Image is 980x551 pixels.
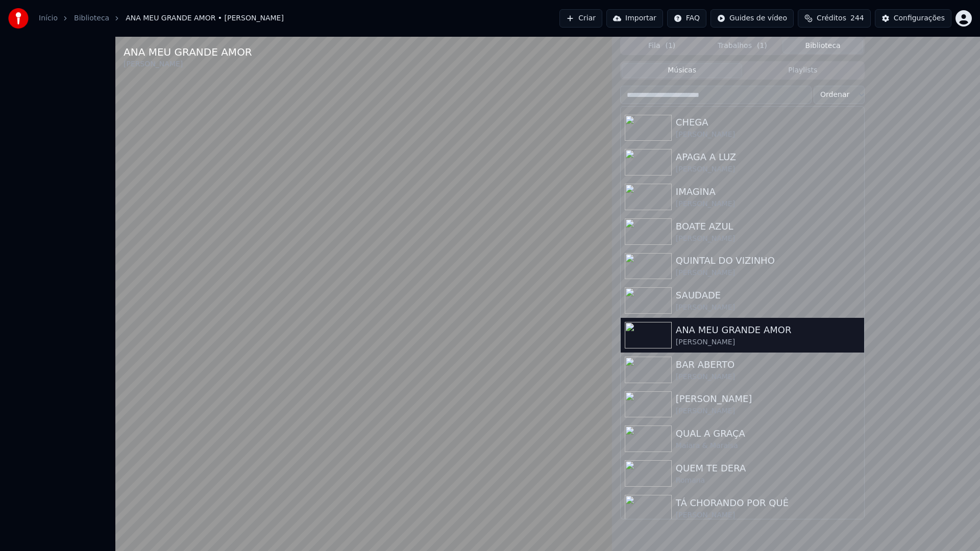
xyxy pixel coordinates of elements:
div: [PERSON_NAME] [676,510,860,520]
div: Romana [676,475,860,486]
button: Trabalhos [702,39,783,54]
span: Créditos [817,13,846,23]
span: Ordenar [820,90,849,100]
button: Créditos244 [798,9,871,28]
div: [PERSON_NAME] [124,59,252,69]
span: ( 1 ) [757,41,767,51]
div: [PERSON_NAME] [676,392,860,406]
div: [PERSON_NAME] [676,234,860,244]
div: Maiara & Maraisa [676,441,860,451]
div: BAR ABERTO [676,358,860,372]
div: [PERSON_NAME] [676,130,860,140]
div: Configurações [894,13,945,23]
div: QUEM TE DERA [676,461,860,475]
div: [PERSON_NAME] [676,164,860,174]
button: Importar [606,9,663,28]
button: Fila [622,39,702,54]
span: 244 [850,13,864,23]
div: TÁ CHORANDO POR QUÊ [676,496,860,510]
button: Músicas [622,63,743,78]
div: [PERSON_NAME] [676,406,860,416]
div: IMAGINA [676,185,860,199]
button: Guides de vídeo [710,9,794,28]
a: Início [39,13,58,23]
div: SAUDADE [676,288,860,303]
nav: breadcrumb [39,13,284,23]
button: Biblioteca [782,39,863,54]
div: APAGA A LUZ [676,150,860,164]
div: [PERSON_NAME] [676,199,860,209]
button: Configurações [875,9,951,28]
button: Criar [559,9,602,28]
div: [PERSON_NAME] [676,337,860,347]
div: [PERSON_NAME] [676,268,860,278]
div: ANA MEU GRANDE AMOR [676,323,860,337]
div: QUINTAL DO VIZINHO [676,254,860,268]
div: [PERSON_NAME] [676,303,860,313]
div: [PERSON_NAME] [676,372,860,382]
div: CHEGA [676,115,860,130]
div: ANA MEU GRANDE AMOR [124,45,252,59]
a: Biblioteca [74,13,109,23]
button: Playlists [742,63,863,78]
div: QUAL A GRAÇA [676,427,860,441]
img: youka [8,8,29,29]
div: BOATE AZUL [676,219,860,234]
button: FAQ [667,9,706,28]
span: ANA MEU GRANDE AMOR • [PERSON_NAME] [126,13,284,23]
span: ( 1 ) [665,41,675,51]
